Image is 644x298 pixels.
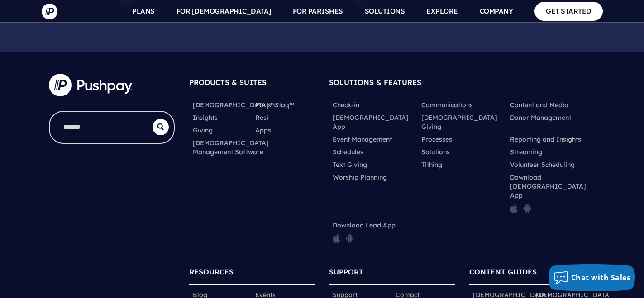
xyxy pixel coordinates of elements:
[469,263,595,284] h6: CONTENT GUIDES
[255,100,294,109] a: ParishStaq™
[421,160,442,169] a: Tithing
[333,135,392,144] a: Event Management
[523,203,531,213] img: pp_icon_gplay.png
[193,138,269,156] a: [DEMOGRAPHIC_DATA] Management Software
[193,113,218,122] a: Insights
[421,147,450,156] a: Solutions
[549,264,635,291] button: Chat with Sales
[329,263,455,284] h6: SUPPORT
[333,173,387,182] a: Worship Planning
[189,74,315,95] h6: PRODUCTS & SUITES
[255,113,268,122] a: Resi
[189,263,315,284] h6: RESOURCES
[534,2,603,20] a: GET STARTED
[571,273,631,283] span: Chat with Sales
[510,100,568,109] a: Content and Media
[510,147,542,156] a: Streaming
[510,203,518,213] img: pp_icon_appstore.png
[333,113,414,131] a: [DEMOGRAPHIC_DATA] App
[193,126,213,135] a: Giving
[506,171,595,219] li: Download [DEMOGRAPHIC_DATA] App
[255,126,271,135] a: Apps
[510,160,575,169] a: Volunteer Scheduling
[421,113,503,131] a: [DEMOGRAPHIC_DATA] Giving
[421,135,452,144] a: Processes
[193,100,274,109] a: [DEMOGRAPHIC_DATA]™
[329,219,418,249] li: Download Lead App
[346,233,354,243] img: pp_icon_gplay.png
[329,74,595,95] h6: SOLUTIONS & FEATURES
[333,147,363,156] a: Schedules
[333,233,340,243] img: pp_icon_appstore.png
[421,100,473,109] a: Communications
[333,160,367,169] a: Text Giving
[510,113,571,122] a: Donor Management
[333,100,359,109] a: Check-in
[510,135,581,144] a: Reporting and Insights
